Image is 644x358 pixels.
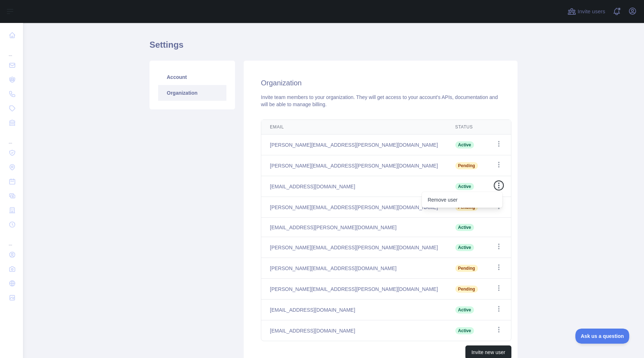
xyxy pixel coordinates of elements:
[575,329,630,344] iframe: Toggle Customer Support
[455,141,474,149] span: Active
[447,120,487,135] th: Status
[261,176,447,197] td: [EMAIL_ADDRESS][DOMAIN_NAME]
[455,327,474,334] span: Active
[261,78,500,88] h2: Organization
[261,94,500,108] div: Invite team members to your organization. They will get access to your account's APIs, documentat...
[455,286,478,293] span: Pending
[422,193,502,206] button: Remove user
[455,265,478,272] span: Pending
[261,237,447,258] td: [PERSON_NAME][EMAIL_ADDRESS][PERSON_NAME][DOMAIN_NAME]
[6,131,17,145] div: ...
[261,155,447,176] td: [PERSON_NAME][EMAIL_ADDRESS][PERSON_NAME][DOMAIN_NAME]
[261,197,447,218] td: [PERSON_NAME][EMAIL_ADDRESS][PERSON_NAME][DOMAIN_NAME]
[149,39,517,56] h1: Settings
[6,43,17,57] div: ...
[261,300,447,320] td: [EMAIL_ADDRESS][DOMAIN_NAME]
[261,120,447,135] th: Email
[455,244,474,251] span: Active
[455,224,474,231] span: Active
[261,218,447,237] td: [EMAIL_ADDRESS][PERSON_NAME][DOMAIN_NAME]
[455,183,474,190] span: Active
[261,135,447,155] td: [PERSON_NAME][EMAIL_ADDRESS][PERSON_NAME][DOMAIN_NAME]
[261,279,447,300] td: [PERSON_NAME][EMAIL_ADDRESS][PERSON_NAME][DOMAIN_NAME]
[578,8,605,16] span: Invite users
[261,258,447,279] td: [PERSON_NAME][EMAIL_ADDRESS][DOMAIN_NAME]
[158,69,226,85] a: Account
[566,6,607,17] button: Invite users
[455,162,478,169] span: Pending
[455,306,474,314] span: Active
[261,320,447,341] td: [EMAIL_ADDRESS][DOMAIN_NAME]
[158,85,226,101] a: Organization
[6,232,17,247] div: ...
